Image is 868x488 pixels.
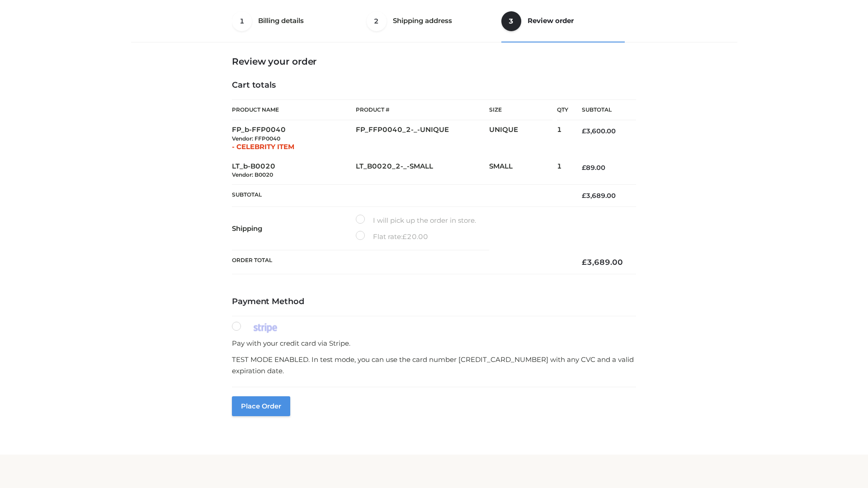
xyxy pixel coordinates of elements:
p: Pay with your credit card via Stripe. [232,338,636,349]
th: Size [489,100,552,120]
span: £ [582,192,586,200]
td: UNIQUE [489,120,557,157]
td: 1 [557,120,568,157]
p: TEST MODE ENABLED. In test mode, you can use the card number [CREDIT_CARD_NUMBER] with any CVC an... [232,354,636,377]
small: Vendor: FFP0040 [232,135,280,142]
span: £ [402,232,407,241]
th: Order Total [232,250,568,274]
h4: Cart totals [232,80,636,90]
h4: Payment Method [232,297,636,307]
td: FP_FFP0040_2-_-UNIQUE [356,120,489,157]
bdi: 3,689.00 [582,258,623,267]
td: FP_b-FFP0040 [232,120,356,157]
small: Vendor: B0020 [232,171,273,178]
h3: Review your order [232,56,636,67]
span: £ [582,258,587,267]
bdi: 3,689.00 [582,192,616,200]
td: 1 [557,157,568,185]
label: Flat rate: [356,231,428,243]
span: - CELEBRITY ITEM [232,142,294,151]
td: LT_B0020_2-_-SMALL [356,157,489,185]
th: Qty [557,99,568,120]
label: I will pick up the order in store. [356,215,476,226]
bdi: 89.00 [582,164,605,172]
button: Place order [232,396,290,416]
th: Shipping [232,207,356,250]
bdi: 3,600.00 [582,127,616,135]
span: £ [582,127,586,135]
th: Product # [356,99,489,120]
td: LT_b-B0020 [232,157,356,185]
th: Subtotal [568,100,636,120]
td: SMALL [489,157,557,185]
span: £ [582,164,586,172]
th: Subtotal [232,185,568,207]
th: Product Name [232,99,356,120]
bdi: 20.00 [402,232,428,241]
